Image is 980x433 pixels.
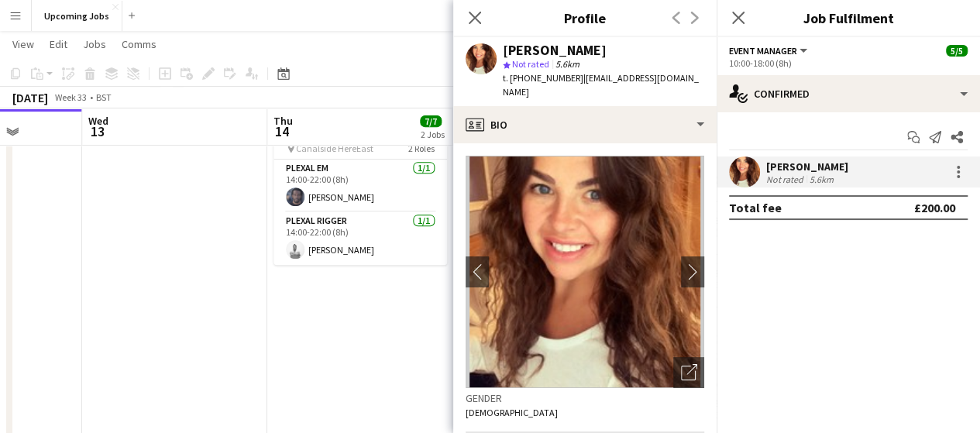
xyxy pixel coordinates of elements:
[673,357,704,388] div: Open photos pop-in
[83,37,106,51] span: Jobs
[453,8,717,28] h3: Profile
[273,160,447,212] app-card-role: Plexal EM1/114:00-22:00 (8h)[PERSON_NAME]
[552,58,583,70] span: 5.6km
[32,1,122,31] button: Upcoming Jobs
[273,114,293,128] span: Thu
[271,122,293,140] span: 14
[273,105,447,265] app-job-card: 14:00-22:00 (8h)2/2Here East - Canalside Canalside HereEast2 RolesPlexal EM1/114:00-22:00 (8h)[PE...
[122,37,156,51] span: Comms
[729,45,810,57] button: Event Manager
[96,91,112,103] div: BST
[729,45,797,57] span: Event Manager
[77,34,112,54] a: Jobs
[453,106,717,143] div: Bio
[50,37,67,51] span: Edit
[806,174,837,185] div: 5.6km
[503,72,699,98] span: | [EMAIL_ADDRESS][DOMAIN_NAME]
[51,91,90,103] span: Week 33
[12,90,48,105] div: [DATE]
[43,34,74,54] a: Edit
[6,34,40,54] a: View
[914,200,955,215] div: £200.00
[88,114,108,128] span: Wed
[729,57,968,69] div: 10:00-18:00 (8h)
[503,72,583,84] span: t. [PHONE_NUMBER]
[717,8,980,28] h3: Job Fulfilment
[420,115,442,127] span: 7/7
[421,129,445,140] div: 2 Jobs
[296,143,373,154] span: Canalside HereEast
[12,37,34,51] span: View
[86,122,108,140] span: 13
[729,200,782,215] div: Total fee
[466,156,704,388] img: Crew avatar or photo
[503,43,607,57] div: [PERSON_NAME]
[466,407,558,418] span: [DEMOGRAPHIC_DATA]
[946,45,968,57] span: 5/5
[273,212,447,265] app-card-role: Plexal Rigger1/114:00-22:00 (8h)[PERSON_NAME]
[717,75,980,112] div: Confirmed
[408,143,435,154] span: 2 Roles
[115,34,163,54] a: Comms
[466,391,704,405] h3: Gender
[766,174,806,185] div: Not rated
[512,58,549,70] span: Not rated
[766,160,848,174] div: [PERSON_NAME]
